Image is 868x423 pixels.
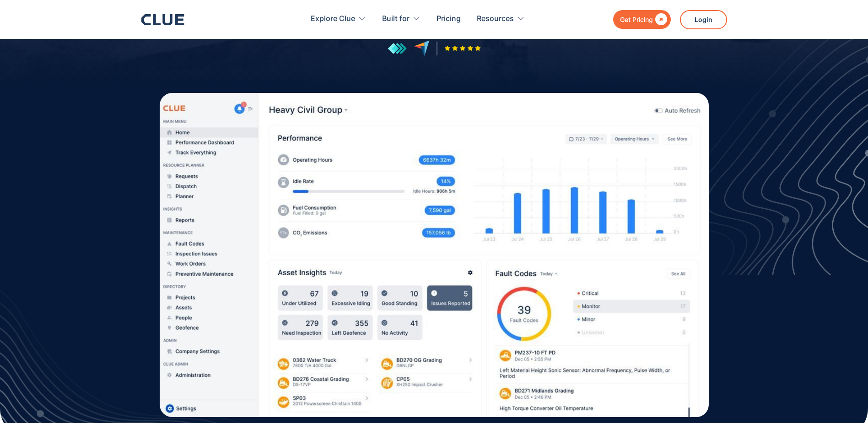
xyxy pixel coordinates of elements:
a: Login [680,10,727,29]
div: Get Pricing [620,14,653,25]
img: reviews at capterra [414,40,430,56]
div: Explore Clue [311,5,355,33]
img: Five-star rating icon [444,45,481,51]
iframe: Chat Widget [703,295,868,423]
img: reviews at getapp [388,43,407,54]
div: Built for [382,5,410,33]
div: Resources [477,5,514,33]
div: Resources [477,5,525,33]
div: Built for [382,5,421,33]
div: Explore Clue [311,5,366,33]
div:  [653,14,667,25]
a: Get Pricing [613,10,671,29]
img: Design for fleet management software [666,3,868,275]
a: Pricing [437,5,461,33]
img: Best practice dashboard design for construction equipment management software [160,93,709,417]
